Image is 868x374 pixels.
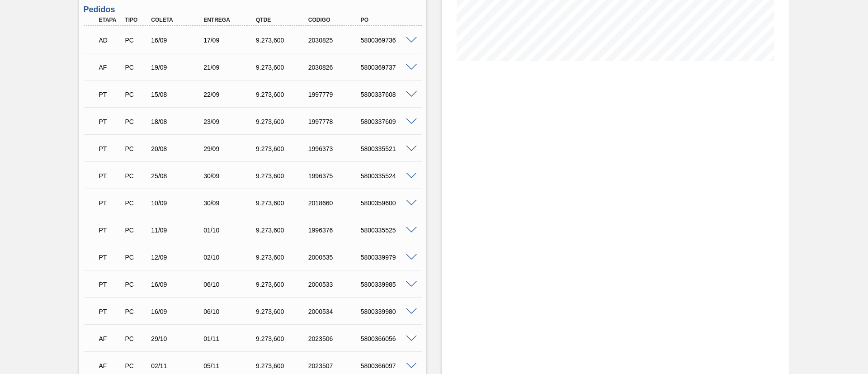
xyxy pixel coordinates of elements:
[97,57,124,77] div: Aguardando Faturamento
[123,308,150,315] div: Pedido de Compra
[306,362,365,369] div: 2023507
[97,220,124,240] div: Pedido em Trânsito
[97,17,124,23] div: Etapa
[359,308,417,315] div: 5800339980
[97,166,124,186] div: Pedido em Trânsito
[123,118,150,125] div: Pedido de Compra
[306,308,365,315] div: 2000534
[123,172,150,180] div: Pedido de Compra
[201,118,260,125] div: 23/09/2025
[97,139,124,159] div: Pedido em Trânsito
[201,17,260,23] div: Entrega
[359,199,417,207] div: 5800359600
[306,335,365,342] div: 2023506
[201,281,260,288] div: 06/10/2025
[306,17,365,23] div: Código
[254,37,312,44] div: 9.273,600
[99,281,122,288] p: PT
[254,362,312,369] div: 9.273,600
[254,64,312,71] div: 9.273,600
[254,199,312,207] div: 9.273,600
[123,37,150,44] div: Pedido de Compra
[254,118,312,125] div: 9.273,600
[99,254,122,261] p: PT
[201,362,260,369] div: 05/11/2025
[254,145,312,152] div: 9.273,600
[123,64,150,71] div: Pedido de Compra
[306,172,365,180] div: 1996375
[99,362,122,369] p: AF
[254,91,312,98] div: 9.273,600
[149,145,208,152] div: 20/08/2025
[306,145,365,152] div: 1996373
[97,193,124,213] div: Pedido em Trânsito
[99,145,122,152] p: PT
[306,37,365,44] div: 2030825
[123,199,150,207] div: Pedido de Compra
[149,308,208,315] div: 16/09/2025
[201,64,260,71] div: 21/09/2025
[359,17,417,23] div: PO
[97,275,124,294] div: Pedido em Trânsito
[201,37,260,44] div: 17/09/2025
[201,227,260,234] div: 01/10/2025
[99,37,122,44] p: AD
[254,227,312,234] div: 9.273,600
[99,91,122,98] p: PT
[149,362,208,369] div: 02/11/2025
[306,199,365,207] div: 2018660
[254,281,312,288] div: 9.273,600
[201,254,260,261] div: 02/10/2025
[149,17,208,23] div: Coleta
[97,329,124,349] div: Aguardando Faturamento
[123,17,150,23] div: Tipo
[149,281,208,288] div: 16/09/2025
[123,254,150,261] div: Pedido de Compra
[123,281,150,288] div: Pedido de Compra
[359,335,417,342] div: 5800366056
[254,172,312,180] div: 9.273,600
[99,199,122,207] p: PT
[149,254,208,261] div: 12/09/2025
[254,308,312,315] div: 9.273,600
[97,30,124,50] div: Aguardando Descarga
[306,281,365,288] div: 2000533
[359,145,417,152] div: 5800335521
[306,118,365,125] div: 1997778
[84,5,422,14] h3: Pedidos
[149,335,208,342] div: 29/10/2025
[123,335,150,342] div: Pedido de Compra
[123,91,150,98] div: Pedido de Compra
[97,112,124,132] div: Pedido em Trânsito
[201,308,260,315] div: 06/10/2025
[97,247,124,267] div: Pedido em Trânsito
[99,227,122,234] p: PT
[201,145,260,152] div: 29/09/2025
[97,302,124,322] div: Pedido em Trânsito
[359,227,417,234] div: 5800335525
[149,118,208,125] div: 18/08/2025
[123,145,150,152] div: Pedido de Compra
[359,254,417,261] div: 5800339979
[99,308,122,315] p: PT
[359,64,417,71] div: 5800369737
[149,64,208,71] div: 19/09/2025
[359,362,417,369] div: 5800366097
[254,17,312,23] div: Qtde
[149,172,208,180] div: 25/08/2025
[359,37,417,44] div: 5800369736
[359,91,417,98] div: 5800337608
[149,37,208,44] div: 16/09/2025
[99,172,122,180] p: PT
[359,118,417,125] div: 5800337609
[254,254,312,261] div: 9.273,600
[123,362,150,369] div: Pedido de Compra
[149,227,208,234] div: 11/09/2025
[359,172,417,180] div: 5800335524
[99,335,122,342] p: AF
[99,118,122,125] p: PT
[201,91,260,98] div: 22/09/2025
[201,199,260,207] div: 30/09/2025
[99,64,122,71] p: AF
[201,335,260,342] div: 01/11/2025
